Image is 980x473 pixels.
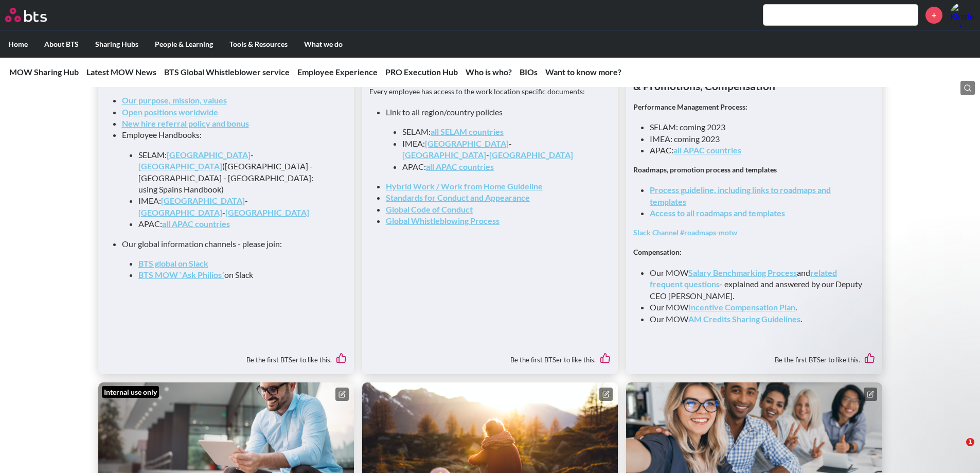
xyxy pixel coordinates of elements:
[466,67,512,77] a: Who is who?
[402,126,594,137] li: SELAM:
[164,67,290,77] a: BTS Global Whistleblower service
[138,218,330,230] li: APAC:
[386,181,543,191] a: Hybrid Work / Work from Home Guideline
[5,8,66,22] a: Go home
[599,388,613,401] button: Edit content box
[402,138,594,161] li: IMEA: - -
[138,270,224,279] a: BTS MOW `Ask Philios´
[386,216,500,225] a: Global Whistleblowing Process
[386,192,530,202] a: Standards for Conduct and Appearance
[650,133,866,145] li: IMEA: coming 2023
[633,165,777,174] strong: Roadmaps, promotion process and templates
[297,67,378,77] a: Employee Experience
[87,31,147,58] label: Sharing Hubs
[138,161,222,171] a: [GEOGRAPHIC_DATA]
[36,31,87,58] label: About BTS
[138,269,330,281] li: on Slack
[138,207,222,217] a: [GEOGRAPHIC_DATA]
[296,31,351,58] label: What we do
[122,238,338,281] li: Our global information channels - please join:
[162,219,230,229] a: all APAC countries
[369,345,611,367] div: Be the first BTSer to like this.
[520,67,538,77] a: BIOs
[650,208,785,218] a: Access to all roadmaps and templates
[633,248,682,256] strong: Compensation:
[633,345,875,367] div: Be the first BTSer to like this.
[335,388,349,401] button: Edit content box
[650,267,866,302] li: Our MOW and - explained and answered by our Deputy CEO [PERSON_NAME].
[950,3,975,27] a: Profile
[122,129,338,230] li: Employee Handbooks:
[122,95,227,105] a: Our purpose, mission, values
[545,67,621,77] a: Want to know more?
[688,314,800,324] a: AM Credits Sharing Guidelines
[167,150,251,160] a: [GEOGRAPHIC_DATA]
[386,204,473,214] a: Global Code of Conduct
[138,149,330,196] li: SELAM: - ([GEOGRAPHIC_DATA] - [GEOGRAPHIC_DATA] - [GEOGRAPHIC_DATA]: using Spains Handbook)
[122,118,249,128] a: New hire referral policy and bonus
[221,31,296,58] label: Tools & Resources
[102,386,159,398] div: Internal use only
[138,195,330,218] li: IMEA: - -
[425,138,509,148] a: [GEOGRAPHIC_DATA]
[688,268,797,277] a: Salary Benchmarking Process
[950,3,975,27] img: Kirstie Odonnell
[650,313,866,325] li: Our MOW .
[5,8,47,22] img: BTS Logo
[161,196,245,205] a: [GEOGRAPHIC_DATA]
[105,345,347,367] div: Be the first BTSer to like this.
[225,207,309,217] a: [GEOGRAPHIC_DATA]
[426,162,494,171] a: all APAC countries
[147,31,221,58] label: People & Learning
[650,185,831,206] a: Process guideline, including links to roadmaps and templates
[650,121,866,133] li: SELAM: coming 2023
[386,107,602,172] li: Link to all region/country policies
[489,150,573,160] a: [GEOGRAPHIC_DATA]
[385,67,458,77] a: PRO Execution Hub
[402,161,594,172] li: APAC:
[633,102,747,111] strong: Performance Management Process:
[431,127,504,136] a: all SELAM countries
[650,145,866,156] li: APAC:
[633,228,737,237] a: Slack Channel #roadmaps-motw
[122,107,218,117] a: Open positions worldwide
[925,7,942,24] a: +
[673,145,741,155] a: all APAC countries
[688,302,795,312] a: Incentive Compensation Plan
[966,438,974,446] span: 1
[774,253,980,445] iframe: Intercom notifications message
[945,438,970,463] iframe: Intercom live chat
[138,258,208,268] a: BTS global on Slack
[86,67,156,77] a: Latest MOW News
[9,67,79,77] a: MOW Sharing Hub
[402,150,486,160] a: [GEOGRAPHIC_DATA]
[369,86,611,97] p: Every employee has access to the work location specific documents:
[650,302,866,313] li: Our MOW .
